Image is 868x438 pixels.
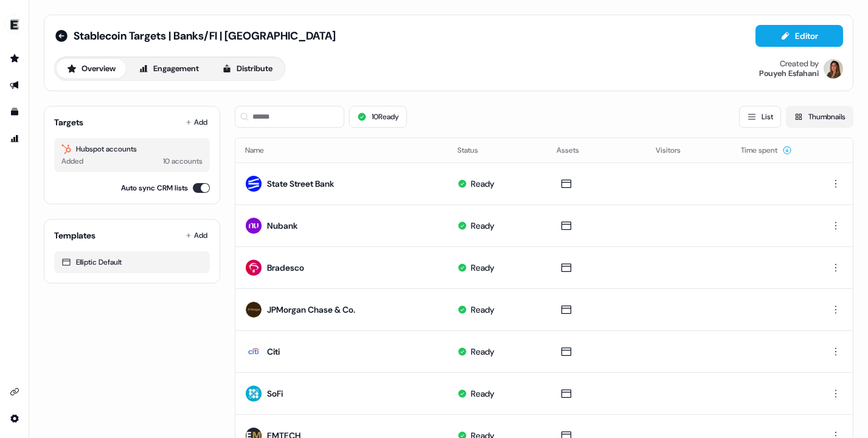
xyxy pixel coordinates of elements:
button: Visitors [656,139,695,161]
div: State Street Bank [267,178,334,190]
div: SoFi [267,388,283,400]
a: Go to integrations [5,409,24,428]
button: List [739,106,781,128]
div: Ready [471,262,495,274]
a: Go to integrations [5,382,24,401]
a: Editor [755,31,843,44]
img: Pouyeh [824,59,843,78]
a: Go to templates [5,102,24,122]
div: Citi [267,346,280,358]
div: Ready [471,178,495,190]
div: Pouyeh Esfahani [759,69,819,78]
div: Added [61,155,83,167]
button: Editor [755,25,843,47]
div: Ready [471,220,495,232]
div: Created by [780,59,819,69]
div: Ready [471,304,495,316]
label: Auto sync CRM lists [121,182,188,194]
th: Assets [547,138,646,162]
a: Go to outbound experience [5,75,24,95]
button: Engagement [128,59,209,78]
div: Templates [54,229,95,242]
div: 10 accounts [163,155,203,167]
button: 10Ready [349,106,407,128]
button: Status [457,139,493,161]
button: Overview [57,59,126,78]
button: Time spent [741,139,792,161]
a: Go to prospects [5,49,24,68]
button: Thumbnails [786,106,853,128]
a: Go to attribution [5,129,24,148]
button: Distribute [212,59,283,78]
div: Elliptic Default [61,256,203,268]
div: JPMorgan Chase & Co. [267,304,355,316]
div: Hubspot accounts [61,143,203,155]
span: Stablecoin Targets | Banks/FI | [GEOGRAPHIC_DATA] [74,29,336,43]
div: Ready [471,388,495,400]
div: Ready [471,346,495,358]
button: Name [245,139,279,161]
div: Nubank [267,220,297,232]
div: Bradesco [267,262,304,274]
div: Targets [54,116,83,128]
button: Add [183,114,210,131]
button: Add [183,227,210,244]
